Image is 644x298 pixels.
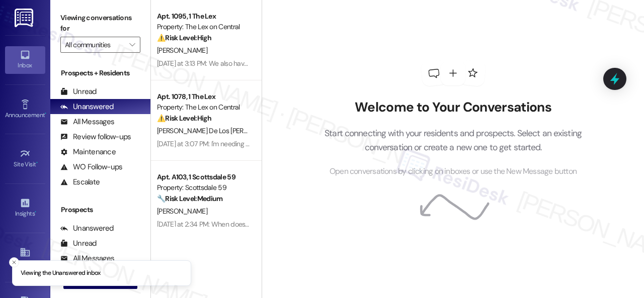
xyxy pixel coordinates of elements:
div: WO Follow-ups [60,162,122,172]
span: • [45,110,46,117]
div: Prospects [50,205,150,215]
div: Unanswered [60,102,114,112]
div: All Messages [60,117,114,127]
span: [PERSON_NAME] [157,207,207,216]
p: Start connecting with your residents and prospects. Select an existing conversation or create a n... [309,126,597,155]
button: Close toast [9,257,19,267]
input: All communities [65,37,124,53]
span: [PERSON_NAME] [157,46,207,55]
a: Site Visit • [5,145,45,172]
span: • [36,159,38,166]
div: Apt. 1078, 1 The Lex [157,91,250,102]
div: [DATE] at 3:13 PM: We also have a light at the bottom of our Stairs that needs to be repaired. [157,59,423,68]
strong: ⚠️ Risk Level: High [157,33,211,42]
label: Viewing conversations for [60,10,140,37]
div: Unread [60,238,97,249]
div: Property: Scottsdale 59 [157,182,250,193]
i:  [129,41,135,49]
img: ResiDesk Logo [15,9,35,27]
div: Escalate [60,177,100,187]
span: Open conversations by clicking on inboxes or use the New Message button [330,165,577,178]
strong: ⚠️ Risk Level: High [157,114,211,123]
p: Viewing the Unanswered inbox [21,269,101,278]
div: Review follow-ups [60,132,131,142]
div: Property: The Lex on Central [157,22,250,32]
a: Insights • [5,194,45,222]
div: Unread [60,86,97,97]
div: Maintenance [60,147,116,157]
a: Buildings [5,244,45,271]
div: Apt. 1095, 1 The Lex [157,11,250,22]
div: Apt. A103, 1 Scottsdale 59 [157,172,250,182]
strong: 🔧 Risk Level: Medium [157,194,222,203]
div: [DATE] at 3:07 PM: I'm needing to pay my rent. Have been trying to reach the office though unsucc... [157,139,465,148]
div: [DATE] at 2:34 PM: When does my lease end? [157,220,290,229]
a: Inbox [5,46,45,73]
div: Property: The Lex on Central [157,102,250,113]
div: Prospects + Residents [50,68,150,78]
div: Unanswered [60,223,114,234]
h2: Welcome to Your Conversations [309,100,597,116]
span: [PERSON_NAME] De Los [PERSON_NAME] [157,126,284,135]
span: • [35,209,36,216]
